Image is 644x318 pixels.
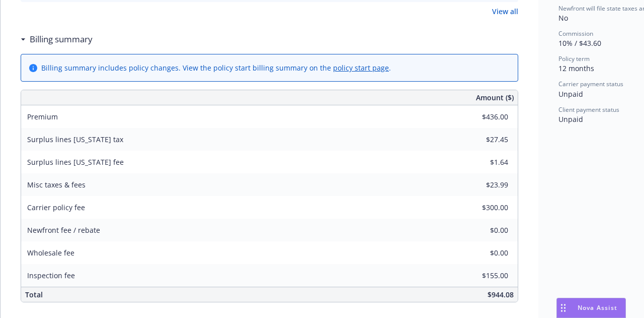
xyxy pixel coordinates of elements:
[558,38,601,48] span: 10% / $43.60
[558,63,594,73] span: 12 months
[449,109,514,124] input: 0.00
[449,132,514,147] input: 0.00
[558,80,623,88] span: Carrier payment status
[488,290,514,299] span: $944.08
[558,29,593,38] span: Commission
[558,13,568,23] span: No
[449,245,514,261] input: 0.00
[449,200,514,215] input: 0.00
[27,248,74,258] span: Wholesale fee
[558,114,583,124] span: Unpaid
[30,33,93,46] h3: Billing summary
[558,105,619,114] span: Client payment status
[449,223,514,238] input: 0.00
[27,135,123,144] span: Surplus lines [US_STATE] tax
[333,63,389,73] a: policy start page
[449,268,514,283] input: 0.00
[27,180,86,189] span: Misc taxes & fees
[476,92,514,103] span: Amount ($)
[557,298,570,317] div: Drag to move
[27,225,100,235] span: Newfront fee / rebate
[21,33,93,46] div: Billing summary
[25,290,43,299] span: Total
[27,112,58,121] span: Premium
[556,298,626,318] button: Nova Assist
[27,157,124,167] span: Surplus lines [US_STATE] fee
[492,6,518,17] a: View all
[27,271,75,280] span: Inspection fee
[558,54,590,63] span: Policy term
[558,89,583,99] span: Unpaid
[27,203,85,212] span: Carrier policy fee
[578,303,617,312] span: Nova Assist
[41,62,391,73] div: Billing summary includes policy changes. View the policy start billing summary on the .
[449,155,514,170] input: 0.00
[449,177,514,193] input: 0.00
